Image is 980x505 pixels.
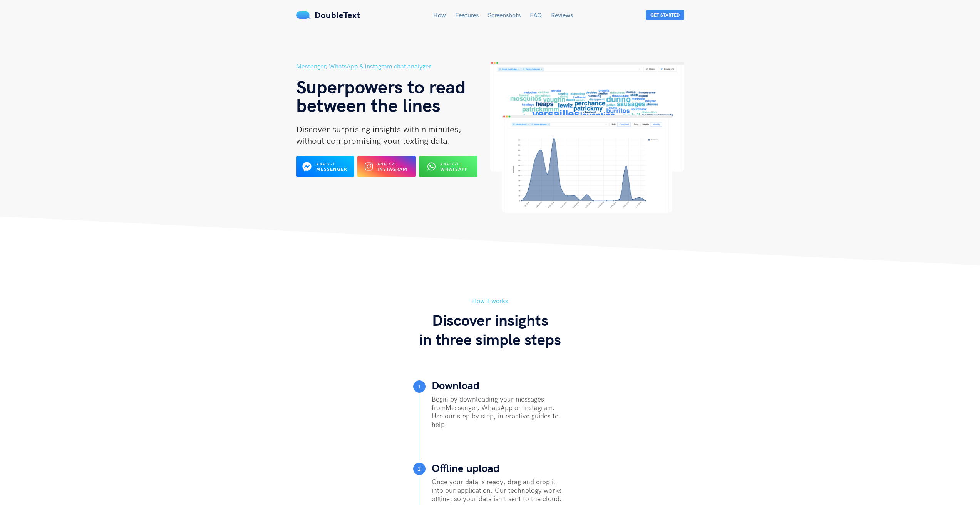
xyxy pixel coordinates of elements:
button: Analyze Messenger [296,156,355,177]
span: Discover surprising insights within minutes, [296,124,461,135]
b: Instagram [377,166,407,172]
a: Screenshots [488,11,521,19]
h4: Offline upload [432,462,499,474]
span: 1 [418,380,421,393]
a: Analyze WhatsApp [419,166,477,173]
p: Begin by downloading your messages from Messenger, WhatsApp or Instagram . Use our step by step, ... [432,395,567,429]
a: FAQ [530,11,542,19]
button: Analyze Instagram [357,156,416,177]
a: DoubleText [296,10,360,20]
span: without compromising your texting data. [296,135,450,146]
b: Messenger [316,166,347,172]
img: mS3x8y1f88AAAAABJRU5ErkJggg== [296,11,311,19]
span: Analyze [316,162,336,167]
img: hero [490,62,684,213]
h3: Discover insights in three simple steps [296,310,684,349]
button: Analyze WhatsApp [419,156,477,177]
h5: How it works [296,296,684,306]
a: Features [455,11,479,19]
a: Analyze Instagram [357,166,416,173]
h4: Download [432,380,479,391]
span: Analyze [440,162,460,167]
span: Analyze [377,162,397,167]
span: 2 [418,463,421,475]
a: How [433,11,446,19]
span: DoubleText [315,10,360,20]
span: between the lines [296,93,441,117]
a: Analyze Messenger [296,166,355,173]
h5: Messenger, WhatsApp & Instagram chat analyzer [296,62,490,71]
span: Superpowers to read [296,75,466,98]
p: Once your data is ready, drag and drop it into our application. Our technology works offline, so ... [432,478,567,503]
a: Reviews [551,11,573,19]
b: WhatsApp [440,166,468,172]
button: Get Started [646,10,684,20]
